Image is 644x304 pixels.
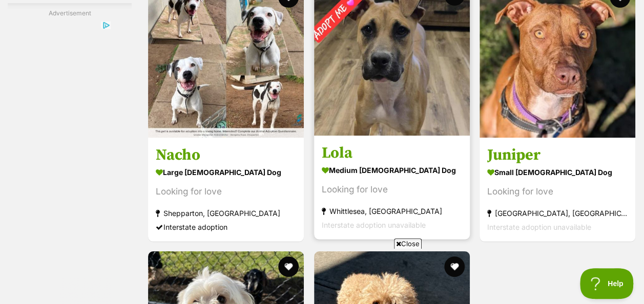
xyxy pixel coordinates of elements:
iframe: Advertisement [74,253,571,299]
strong: large [DEMOGRAPHIC_DATA] Dog [156,165,296,180]
span: Close [394,238,422,249]
strong: [GEOGRAPHIC_DATA], [GEOGRAPHIC_DATA] [487,206,628,220]
img: iconc.png [362,1,372,8]
span: Interstate adoption unavailable [487,223,591,231]
div: Looking for love [487,185,628,199]
span: Interstate adoption unavailable [322,221,426,229]
a: Juniper small [DEMOGRAPHIC_DATA] Dog Looking for love [GEOGRAPHIC_DATA], [GEOGRAPHIC_DATA] Inters... [480,138,635,242]
h3: Nacho [156,145,296,165]
strong: Shepparton, [GEOGRAPHIC_DATA] [156,206,296,220]
strong: Whittlesea, [GEOGRAPHIC_DATA] [322,204,462,218]
img: consumer-privacy-logo.png [1,1,9,9]
img: consumer-privacy-logo.png [364,1,372,9]
h3: Lola [322,143,462,163]
a: Lola medium [DEMOGRAPHIC_DATA] Dog Looking for love Whittlesea, [GEOGRAPHIC_DATA] Interstate adop... [314,136,470,240]
iframe: Help Scout Beacon - Open [580,268,634,299]
div: Looking for love [322,183,462,197]
a: Nacho large [DEMOGRAPHIC_DATA] Dog Looking for love Shepparton, [GEOGRAPHIC_DATA] Interstate adop... [148,138,304,242]
strong: medium [DEMOGRAPHIC_DATA] Dog [322,163,462,178]
div: Interstate adoption [156,220,296,234]
div: Looking for love [156,185,296,199]
strong: small [DEMOGRAPHIC_DATA] Dog [487,165,628,180]
h3: Juniper [487,145,628,165]
a: Privacy Notification [363,1,373,9]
